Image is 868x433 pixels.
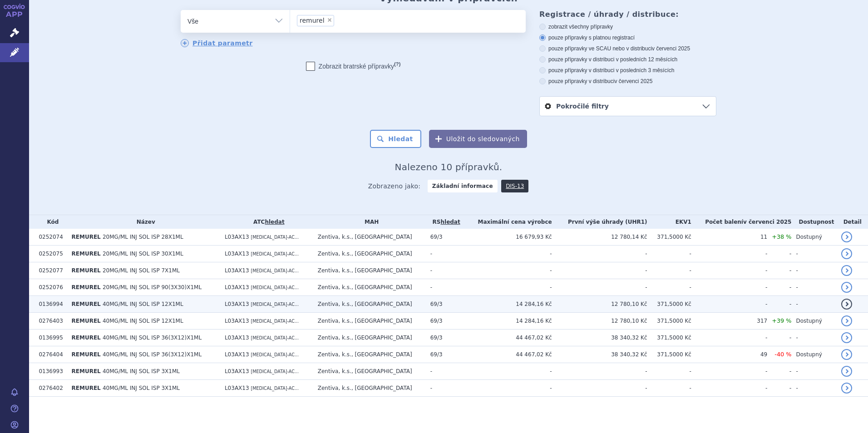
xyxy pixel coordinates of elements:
span: v červenci 2025 [652,45,690,52]
span: REMUREL [72,234,101,240]
span: 40MG/ML INJ SOL ISP 12X1ML [103,318,183,324]
td: 49 [691,346,767,363]
td: 0252076 [34,279,67,296]
th: Název [67,215,220,229]
span: L03AX13 [225,318,249,324]
span: REMUREL [72,351,101,358]
td: - [426,246,463,262]
button: Hledat [370,130,421,148]
span: REMUREL [72,385,101,391]
a: Pokročilé filtry [540,97,716,116]
label: pouze přípravky v distribuci [539,78,716,85]
span: remurel [300,17,325,24]
strong: Základní informace [428,180,498,192]
a: detail [841,248,852,259]
td: - [691,363,767,380]
span: L03AX13 [225,385,249,391]
span: [MEDICAL_DATA]-AC... [251,386,299,391]
a: detail [841,383,852,394]
span: Zobrazeno jako: [368,180,421,192]
td: 12 780,14 Kč [552,229,647,246]
td: - [767,246,791,262]
span: [MEDICAL_DATA]-AC... [251,235,299,240]
td: 16 679,93 Kč [463,229,552,246]
a: detail [841,231,852,242]
span: -40 % [774,351,791,358]
span: REMUREL [72,335,101,341]
a: DIS-13 [501,180,528,192]
td: Zentiva, k.s., [GEOGRAPHIC_DATA] [313,296,426,313]
span: [MEDICAL_DATA]-AC... [251,335,299,340]
span: 40MG/ML INJ SOL ISP 36(3X12)X1ML [103,351,202,358]
button: Uložit do sledovaných [429,130,527,148]
span: 69/3 [430,318,443,324]
span: +39 % [772,317,791,324]
td: 44 467,02 Kč [463,346,552,363]
th: První výše úhrady (UHR1) [552,215,647,229]
td: Dostupný [791,313,837,330]
td: Dostupný [791,346,837,363]
span: L03AX13 [225,351,249,358]
span: L03AX13 [225,251,249,257]
td: - [691,296,767,313]
td: - [791,279,837,296]
a: hledat [440,219,460,225]
td: - [767,279,791,296]
span: 69/3 [430,234,443,240]
span: 69/3 [430,301,443,307]
td: - [426,262,463,279]
td: - [552,279,647,296]
td: 371,5000 Kč [647,296,691,313]
td: 371,5000 Kč [647,229,691,246]
a: detail [841,265,852,276]
td: - [691,380,767,397]
td: Zentiva, k.s., [GEOGRAPHIC_DATA] [313,363,426,380]
label: pouze přípravky v distribuci v posledních 3 měsících [539,67,716,74]
th: EKV1 [647,215,691,229]
td: - [767,296,791,313]
td: - [647,380,691,397]
td: - [647,262,691,279]
label: Zobrazit bratrské přípravky [306,62,401,71]
td: 0252077 [34,262,67,279]
span: Nalezeno 10 přípravků. [395,162,503,172]
td: 371,5000 Kč [647,313,691,330]
label: pouze přípravky s platnou registrací [539,34,716,41]
td: 0252074 [34,229,67,246]
td: 14 284,16 Kč [463,313,552,330]
td: 44 467,02 Kč [463,330,552,346]
a: hledat [265,219,284,225]
td: - [463,380,552,397]
td: 11 [691,229,767,246]
td: 38 340,32 Kč [552,346,647,363]
td: 0276402 [34,380,67,397]
td: - [791,330,837,346]
th: Počet balení [691,215,792,229]
input: remurel [337,15,342,26]
td: 0252075 [34,246,67,262]
td: - [791,380,837,397]
a: detail [841,349,852,360]
td: - [647,246,691,262]
td: - [691,330,767,346]
td: 0276403 [34,313,67,330]
td: - [426,363,463,380]
span: 20MG/ML INJ SOL ISP 28X1ML [103,234,183,240]
label: zobrazit všechny přípravky [539,23,716,30]
span: REMUREL [72,318,101,324]
td: - [791,363,837,380]
th: MAH [313,215,426,229]
td: 0136995 [34,330,67,346]
td: 371,5000 Kč [647,346,691,363]
span: 69/3 [430,335,443,341]
td: 317 [691,313,767,330]
span: REMUREL [72,368,101,374]
span: [MEDICAL_DATA]-AC... [251,319,299,324]
a: detail [841,315,852,326]
span: [MEDICAL_DATA]-AC... [251,251,299,256]
a: detail [841,282,852,293]
span: [MEDICAL_DATA]-AC... [251,268,299,273]
td: - [552,363,647,380]
h3: Registrace / úhrady / distribuce: [539,10,716,19]
td: Zentiva, k.s., [GEOGRAPHIC_DATA] [313,346,426,363]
